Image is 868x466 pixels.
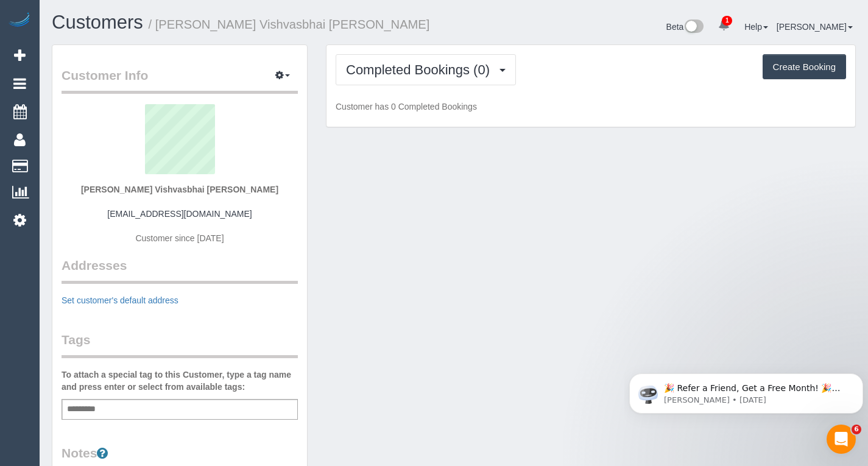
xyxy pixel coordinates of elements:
[81,185,278,194] strong: [PERSON_NAME] Vishvasbhai [PERSON_NAME]
[827,425,856,454] iframe: Intercom live chat
[852,425,861,434] span: 6
[135,233,224,243] span: Customer since [DATE]
[62,295,178,305] a: Set customer's default address
[62,331,298,358] legend: Tags
[52,12,143,33] a: Customers
[712,12,736,39] a: 1
[62,66,298,94] legend: Customer Info
[346,62,496,77] span: Completed Bookings (0)
[683,19,704,35] img: New interface
[666,22,704,32] a: Beta
[624,348,868,433] iframe: Intercom notifications message
[7,12,32,29] img: Automaid Logo
[744,22,768,32] a: Help
[336,54,516,85] button: Completed Bookings (0)
[107,209,252,219] a: [EMAIL_ADDRESS][DOMAIN_NAME]
[62,369,298,393] label: To attach a special tag to this Customer, type a tag name and press enter or select from availabl...
[763,54,846,80] button: Create Booking
[336,101,846,113] p: Customer has 0 Completed Bookings
[777,22,853,32] a: [PERSON_NAME]
[149,18,430,31] small: / [PERSON_NAME] Vishvasbhai [PERSON_NAME]
[722,16,732,26] span: 1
